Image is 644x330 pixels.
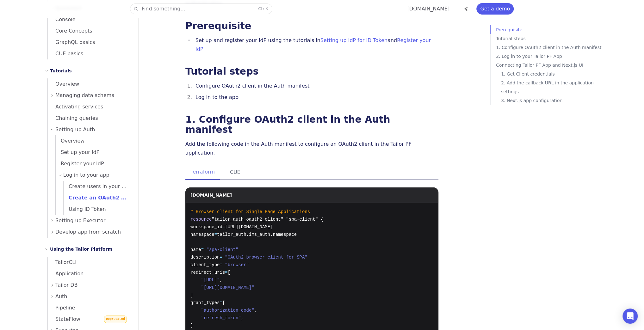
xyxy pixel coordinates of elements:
[407,6,450,12] a: [DOMAIN_NAME]
[206,247,238,252] span: "spa-client"
[48,28,92,34] span: Core Concepts
[48,314,131,325] a: StateFlowDeprecated
[225,165,245,180] button: CUE
[48,101,131,113] a: Activating services
[190,270,225,275] span: redirect_uris
[48,302,131,314] a: Pipeline
[64,181,131,192] a: Create users in your app
[55,292,67,301] span: Auth
[225,224,273,229] span: [URL][DOMAIN_NAME]
[56,149,99,155] span: Set up your IdP
[214,232,217,237] span: =
[130,4,272,14] button: Find something...CtrlK
[48,14,131,25] a: Console
[48,51,83,57] span: CUE basics
[220,262,222,267] span: =
[496,52,604,61] a: 2. Log in to your Tailor PF App
[254,308,257,313] span: ,
[64,195,137,201] span: Create an OAuth2 client
[56,138,84,144] span: Overview
[55,281,78,290] span: Tailor DB
[48,48,131,59] a: CUE basics
[48,81,79,87] span: Overview
[48,259,77,265] span: TailorCLI
[185,114,390,135] a: 1. Configure OAuth2 client in the Auth manifest
[48,104,103,110] span: Activating services
[56,161,104,167] span: Register your IdP
[212,217,323,222] span: "tailor_auth_oauth2_client" "spa-client" {
[55,228,121,236] span: Develop app from scratch
[55,125,95,134] span: Setting up Auth
[64,192,131,204] a: Create an OAuth2 client
[201,308,254,313] span: "authorization_code"
[48,25,131,37] a: Core Concepts
[225,255,307,260] span: "OAuth2 browser client for SPA"
[217,232,297,237] span: tailor_auth.ims_auth.namespace
[462,5,470,13] button: Toggle dark mode
[48,113,131,124] a: Chaining queries
[63,171,109,180] span: Log in to your app
[48,78,131,90] a: Overview
[195,37,431,52] a: Register your IdP
[220,255,222,260] span: =
[194,82,438,90] li: Configure OAuth2 client in the Auth manifest
[50,245,112,253] h2: Using the Tailor Platform
[201,285,254,290] span: "[URL][DOMAIN_NAME]"
[501,78,604,96] p: 2. Add the callback URL in the application settings
[190,224,222,229] span: workspace_id
[258,6,265,11] kbd: Ctrl
[496,34,604,43] p: Tutorial steps
[48,268,131,279] a: Application
[190,262,220,267] span: client_type
[48,305,75,311] span: Pipeline
[64,204,131,215] a: Using ID Token
[190,209,310,214] span: # Browser client for Single Page Applications
[220,300,222,305] span: =
[476,3,514,15] a: Get a demo
[185,165,220,180] button: Terraform
[185,140,438,157] p: Add the following code in the Auth manifest to configure an OAuth2 client in the Tailor PF applic...
[185,20,251,31] a: Prerequisite
[190,232,214,237] span: namespace
[56,158,131,169] a: Register your IdP
[56,135,131,147] a: Overview
[228,270,230,275] span: [
[501,70,604,78] a: 1. Get Client credentials
[225,262,249,267] span: "browser"
[201,278,220,283] span: "[URL]"
[241,315,244,321] span: ,
[201,315,241,321] span: "refresh_token"
[190,293,193,298] span: ]
[501,96,604,105] a: 3. Next.js app configuration
[104,315,127,323] span: Deprecated
[185,66,258,77] a: Tutorial steps
[194,36,438,54] li: Set up and register your IdP using the tutorials in and .
[55,91,115,100] span: Managing data schema
[190,255,220,260] span: description
[220,278,222,283] span: ,
[48,37,131,48] a: GraphQL basics
[320,37,387,43] a: Setting up IdP for ID Token
[190,217,212,222] span: resource
[56,147,131,158] a: Set up your IdP
[496,61,604,70] a: Connecting Tailor PF App and Next.js UI
[496,25,604,34] a: Prerequisite
[622,309,638,324] div: Open Intercom Messenger
[225,270,227,275] span: =
[64,183,131,189] span: Create users in your app
[48,271,84,277] span: Application
[64,206,106,212] span: Using ID Token
[190,247,201,252] span: name
[222,300,225,305] span: [
[265,6,268,11] kbd: K
[496,43,604,52] a: 1. Configure OAuth2 client in the Auth manifest
[222,224,225,229] span: =
[48,257,131,268] a: TailorCLI
[190,187,232,199] h3: [DOMAIN_NAME]
[48,115,98,121] span: Chaining queries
